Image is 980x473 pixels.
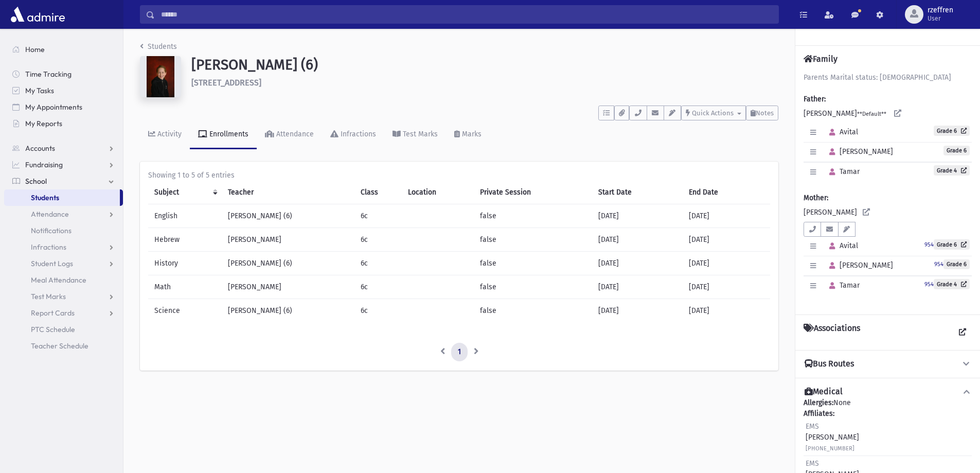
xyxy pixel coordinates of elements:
[222,181,354,204] th: Teacher
[222,299,354,323] td: [PERSON_NAME] (6)
[592,204,683,228] td: [DATE]
[155,5,778,24] input: Search
[4,272,123,288] a: Meal Attendance
[4,255,123,272] a: Student Logs
[804,54,838,64] h4: Family
[934,261,943,268] small: 954
[474,228,592,252] td: false
[4,156,123,173] a: Fundraising
[31,275,86,285] span: Meal Attendance
[25,177,47,186] span: School
[338,130,376,138] div: Infractions
[222,252,354,275] td: [PERSON_NAME] (6)
[148,299,222,323] td: Science
[825,241,858,250] span: Avital
[683,181,770,204] th: End Date
[924,241,934,248] small: 954
[257,120,322,149] a: Attendance
[31,259,73,268] span: Student Logs
[31,292,66,301] span: Test Marks
[804,95,826,103] b: Father:
[4,82,123,99] a: My Tasks
[4,99,123,115] a: My Appointments
[934,279,970,289] a: Grade 4
[804,359,972,370] button: Bus Routes
[825,167,860,176] span: Tamar
[148,252,222,275] td: History
[4,189,120,206] a: Students
[934,259,943,268] a: 954
[804,194,828,202] b: Mother:
[4,222,123,239] a: Notifications
[592,299,683,323] td: [DATE]
[804,323,860,342] h4: Associations
[953,323,972,342] a: View all Associations
[451,343,468,361] a: 1
[804,72,972,83] div: Parents Marital status: [DEMOGRAPHIC_DATA]
[681,106,746,120] button: Quick Actions
[924,281,934,288] small: 954
[354,181,402,204] th: Class
[825,128,858,136] span: Avital
[31,341,88,351] span: Teacher Schedule
[474,181,592,204] th: Private Session
[934,165,970,176] a: Grade 4
[402,181,474,204] th: Location
[683,252,770,275] td: [DATE]
[804,398,833,407] b: Allergies:
[825,261,893,270] span: [PERSON_NAME]
[354,252,402,275] td: 6c
[384,120,446,149] a: Test Marks
[805,359,854,370] h4: Bus Routes
[460,130,482,138] div: Marks
[4,173,123,189] a: School
[4,338,123,354] a: Teacher Schedule
[592,228,683,252] td: [DATE]
[31,226,72,235] span: Notifications
[25,45,45,54] span: Home
[25,119,62,128] span: My Reports
[4,206,123,222] a: Attendance
[354,204,402,228] td: 6c
[31,193,59,202] span: Students
[222,275,354,299] td: [PERSON_NAME]
[140,56,181,97] img: 9kAAAAAAAAAAAAAAAAAAAAAAAAAAAAAAAAAAAAAAAAAAAAAAAAAAAAAAAAAAAAAAAAAAAAAAAAAAAAAAAAAAAAAAAAAAAAAAA...
[4,288,123,305] a: Test Marks
[155,130,182,138] div: Activity
[191,56,778,74] h1: [PERSON_NAME] (6)
[934,126,970,136] a: Grade 6
[474,299,592,323] td: false
[8,4,67,25] img: AdmirePro
[140,41,177,56] nav: breadcrumb
[825,147,893,156] span: [PERSON_NAME]
[354,228,402,252] td: 6c
[592,252,683,275] td: [DATE]
[140,42,177,51] a: Students
[943,146,970,155] span: Grade 6
[31,308,75,318] span: Report Cards
[804,387,972,397] button: Medical
[354,299,402,323] td: 6c
[4,66,123,82] a: Time Tracking
[190,120,257,149] a: Enrollments
[806,445,854,452] small: [PHONE_NUMBER]
[4,41,123,58] a: Home
[4,115,123,132] a: My Reports
[683,299,770,323] td: [DATE]
[4,321,123,338] a: PTC Schedule
[943,259,970,269] span: Grade 6
[148,170,770,181] div: Showing 1 to 5 of 5 entries
[806,422,819,431] span: EMS
[756,109,774,117] span: Notes
[825,281,860,290] span: Tamar
[746,106,778,120] button: Notes
[322,120,384,149] a: Infractions
[31,242,66,252] span: Infractions
[31,209,69,219] span: Attendance
[274,130,314,138] div: Attendance
[474,275,592,299] td: false
[692,109,734,117] span: Quick Actions
[354,275,402,299] td: 6c
[148,228,222,252] td: Hebrew
[191,78,778,87] h6: [STREET_ADDRESS]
